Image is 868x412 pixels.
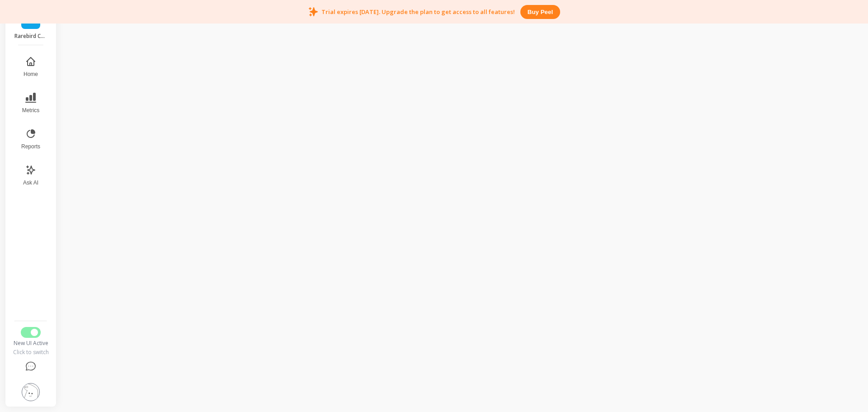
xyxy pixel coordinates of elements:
[12,349,49,356] div: Click to switch
[12,356,49,378] button: Help
[21,143,40,150] span: Reports
[12,340,49,347] div: New UI Active
[24,71,38,78] span: Home
[23,179,38,186] span: Ask AI
[16,123,46,156] button: Reports
[520,5,560,19] button: Buy peel
[21,327,41,338] button: Switch to Legacy UI
[12,378,49,407] button: Settings
[22,107,40,114] span: Metrics
[16,51,46,83] button: Home
[16,87,46,119] button: Metrics
[14,33,47,40] p: Rarebird Coffee
[22,383,40,401] img: profile picture
[321,8,515,16] p: Trial expires [DATE]. Upgrade the plan to get access to all features!
[16,159,46,192] button: Ask AI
